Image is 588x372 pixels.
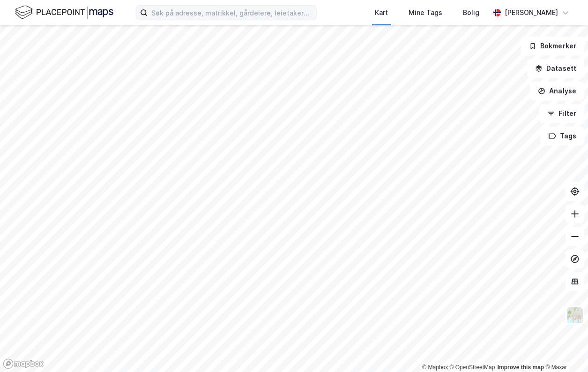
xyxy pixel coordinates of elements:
button: Bokmerker [521,37,584,55]
a: Mapbox [422,364,448,371]
button: Datasett [527,59,584,78]
button: Analyse [530,82,584,100]
div: Bolig [463,7,479,18]
a: OpenStreetMap [450,364,495,371]
input: Søk på adresse, matrikkel, gårdeiere, leietakere eller personer [148,6,316,20]
div: Kart [375,7,388,18]
a: Improve this map [498,364,544,371]
button: Filter [539,104,584,123]
iframe: Chat Widget [541,327,588,372]
img: Z [566,306,584,324]
div: Mine Tags [409,7,442,18]
div: [PERSON_NAME] [505,7,558,18]
img: logo.f888ab2527a4732fd821a326f86c7f29.svg [15,4,113,21]
button: Tags [541,127,584,145]
div: Kontrollprogram for chat [541,327,588,372]
a: Mapbox homepage [3,358,44,369]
